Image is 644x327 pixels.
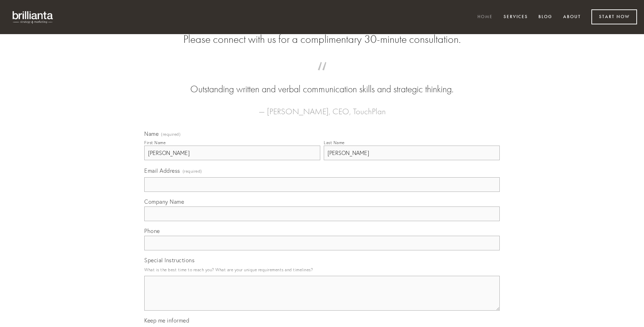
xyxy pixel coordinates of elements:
[324,140,345,145] div: Last Name
[7,7,59,27] img: brillianta - research, strategy, marketing
[499,11,532,23] a: Services
[155,69,489,83] span: “
[144,167,180,174] span: Email Address
[161,132,181,137] span: (required)
[183,166,202,176] span: (required)
[144,130,159,137] span: Name
[144,317,189,324] span: Keep me informed
[591,9,637,24] a: Start Now
[144,33,500,46] h2: Please connect with us for a complimentary 30-minute consultation.
[144,227,160,234] span: Phone
[155,96,489,118] figcaption: — [PERSON_NAME], CEO, TouchPlan
[144,198,184,205] span: Company Name
[559,11,585,23] a: About
[144,140,166,145] div: First Name
[473,11,497,23] a: Home
[534,11,557,23] a: Blog
[144,265,500,274] p: What is the best time to reach you? What are your unique requirements and timelines?
[155,69,489,96] blockquote: Outstanding written and verbal communication skills and strategic thinking.
[144,257,194,264] span: Special Instructions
